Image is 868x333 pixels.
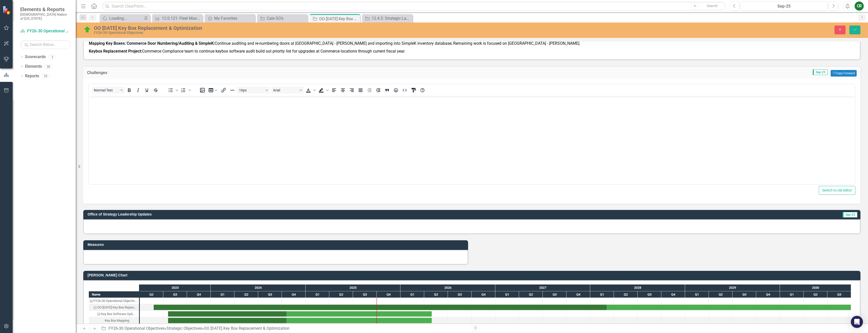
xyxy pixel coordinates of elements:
strong: Mapping Key Boxes: Commerce Door Numbering/Auditing & S [89,41,201,46]
div: Q3 [638,291,661,298]
div: 2026 [400,284,495,291]
button: Sep-25 [741,2,827,11]
div: Q4 [472,291,495,298]
a: 12.0.121: Fleet Management KPIs [153,15,201,21]
p: Commerce Compliance team to continue keybox software audit build out priority list for upgrades a... [89,47,855,54]
div: FY26-30 Operational Objectives [89,298,139,304]
div: Q1 [495,291,519,298]
span: Sep-25 [813,69,828,75]
div: Q1 [590,291,614,298]
div: 2023 [140,284,211,291]
p: Continue auditing and re-numbering doors at [GEOGRAPHIC_DATA] - [PERSON_NAME] and importing into ... [89,41,855,47]
button: Block Normal Text [92,87,125,94]
div: Sep-25 [742,3,826,9]
div: Q3 [448,291,472,298]
div: Bullet list [166,87,179,94]
div: Q3 [827,291,851,298]
div: 2025 [306,284,400,291]
button: Insert/edit link [219,87,228,94]
div: Task: Start date: 2023-07-19 End date: 2026-04-30 [89,317,139,324]
button: Align center [339,87,347,94]
span: Arial [273,88,298,92]
div: Q2 [140,291,163,298]
div: Q2 [329,291,353,298]
div: Q4 [756,291,780,298]
button: Align left [330,87,338,94]
button: Font Arial [271,87,304,94]
div: Key Box Mapping [89,317,139,324]
div: Q2 [234,291,258,298]
span: Elements & Reports [20,6,71,12]
button: Strikethrough [151,87,160,94]
button: Increase indent [374,87,383,94]
button: Justify [356,87,365,94]
div: OO [DATE] Key Box Replacement & Optimization [97,304,138,311]
iframe: Rich Text Area [89,96,855,184]
a: Reports [25,73,39,79]
button: Copy Forward [831,70,857,77]
div: 3 [48,55,56,59]
div: FY26-30 Operational Objectives [94,31,528,35]
div: Name [89,291,139,298]
div: Key Box Mapping [105,317,129,324]
div: 2027 [495,284,590,291]
button: Horizontal line [228,87,237,94]
button: Bold [125,87,133,94]
a: 12.4.5: Strategic Land Acquisitions [363,15,411,21]
div: Q1 [685,291,709,298]
strong: impleK: [201,41,215,46]
div: Q4 [187,291,211,298]
div: 2024 [211,284,306,291]
a: Loading... [101,15,143,21]
div: Q4 [282,291,306,298]
h3: Office of Strategy Leadership Updates [88,212,709,216]
div: Task: Start date: 2023-07-19 End date: 2026-04-30 [168,318,432,323]
button: HTML Editor [400,87,409,94]
a: Strategic Objectives [167,326,202,331]
div: Q3 [163,291,187,298]
div: Q2 [709,291,733,298]
div: Open Intercom Messenger [851,316,863,328]
div: FY26-30 Operational Objectives [93,298,138,304]
div: Q1 [306,291,329,298]
div: Task: Start date: 2023-05-24 End date: 2030-09-30 [89,304,139,311]
button: Decrease indent [365,87,374,94]
button: Search [699,3,725,10]
div: Task: Start date: 2023-07-19 End date: 2026-04-30 [168,311,432,317]
div: 12.0.121: Fleet Management KPIs [162,15,201,21]
h3: Measures [88,243,466,247]
div: Q3 [733,291,756,298]
div: OO 4.2.11 Key Box Replacement & Optimization [89,304,139,311]
button: Blockquote [383,87,391,94]
span: 16px [239,88,264,92]
div: Task: Start date: 2023-07-19 End date: 2026-04-30 [89,311,139,317]
div: 53 [42,74,50,78]
div: Q3 [353,291,377,298]
div: 12.4.5: Strategic Land Acquisitions [372,15,411,21]
div: 2030 [780,284,851,291]
button: Insert image [198,87,207,94]
div: Key Box Software Optimization [101,311,138,317]
button: Italic [134,87,142,94]
div: Q1 [400,291,424,298]
button: Help [418,87,427,94]
div: Q2 [519,291,543,298]
button: Align right [347,87,356,94]
button: CR [855,2,864,11]
div: Q3 [543,291,566,298]
div: Key Box Software Optimization [89,311,139,317]
div: Q2 [614,291,638,298]
div: Cale SO's [267,15,306,21]
button: Table [207,87,219,94]
div: My Favorites [214,15,254,21]
button: Font size 16px [237,87,270,94]
div: OO [DATE] Key Box Replacement & Optimization [94,25,528,31]
span: Search [707,4,718,8]
div: Q1 [780,291,804,298]
button: Emojis [392,87,400,94]
div: Background color Black [317,87,330,94]
div: Q2 [424,291,448,298]
small: [DEMOGRAPHIC_DATA] Nation of [US_STATE] [20,12,71,21]
div: 2029 [685,284,780,291]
